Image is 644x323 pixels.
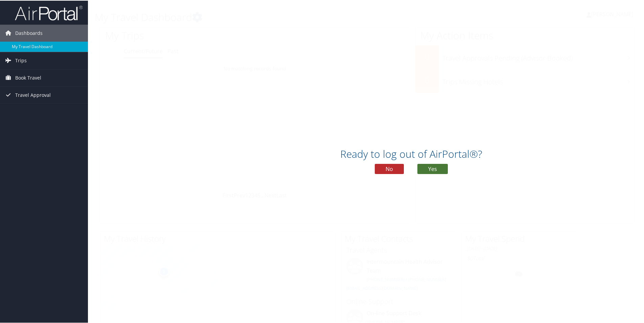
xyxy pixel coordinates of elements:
[15,4,83,20] img: airportal-logo.png
[417,163,448,173] button: Yes
[15,24,43,41] span: Dashboards
[15,51,27,68] span: Trips
[15,86,51,103] span: Travel Approval
[15,69,41,86] span: Book Travel
[375,163,404,173] button: No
